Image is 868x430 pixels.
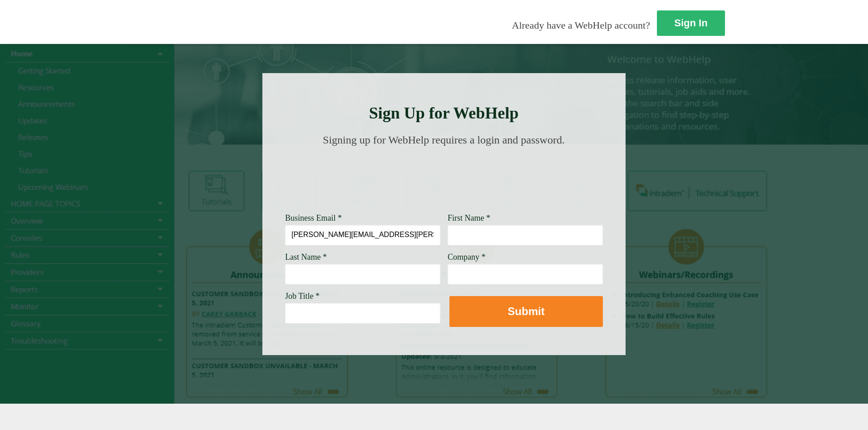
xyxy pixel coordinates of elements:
[285,213,342,222] span: Business Email *
[291,155,597,201] img: Need Credentials? Sign up below. Have Credentials? Use the sign-in button.
[369,104,519,122] strong: Sign Up for WebHelp
[449,296,603,327] button: Submit
[674,17,707,29] strong: Sign In
[448,213,490,222] span: First Name *
[323,134,565,146] span: Signing up for WebHelp requires a login and password.
[285,252,327,262] span: Last Name *
[657,10,725,36] a: Sign In
[448,252,486,262] span: Company *
[285,292,320,301] span: Job Title *
[512,20,650,31] span: Already have a WebHelp account?
[508,305,544,317] strong: Submit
